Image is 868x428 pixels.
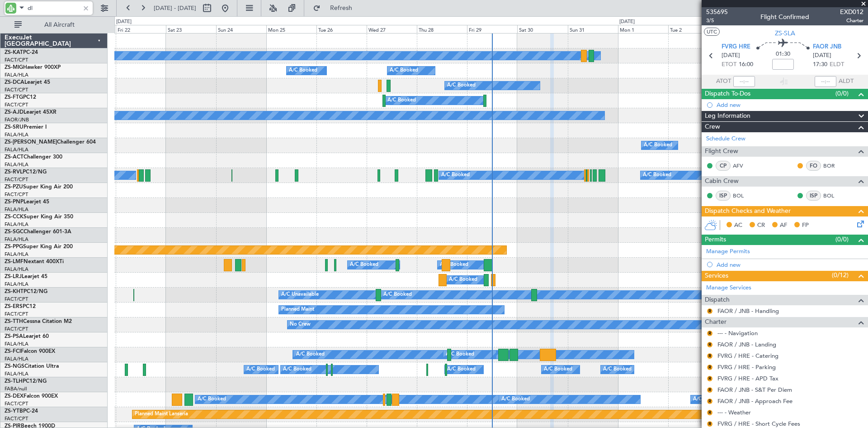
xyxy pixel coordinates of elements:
div: A/C Booked [283,363,311,376]
span: [DATE] - [DATE] [154,4,196,12]
div: [DATE] [116,18,132,26]
div: A/C Booked [289,64,317,77]
span: ZS-CCK [5,214,24,220]
div: A/C Booked [387,94,416,107]
div: [DATE] [619,18,635,26]
span: CR [757,221,765,230]
a: FALA/HLA [5,236,28,243]
span: 01:30 [776,50,790,59]
a: ZS-LMFNextant 400XTi [5,259,64,264]
a: ZS-CCKSuper King Air 350 [5,214,73,220]
span: ZS-PPG [5,244,23,250]
span: ZS-KHT [5,289,24,294]
a: Manage Services [706,284,751,293]
div: A/C Booked [447,363,476,376]
a: ZS-DCALearjet 45 [5,80,50,85]
a: FABA/null [5,385,27,392]
div: Sat 30 [517,25,567,33]
span: AF [780,221,787,230]
span: FAOR JNB [813,43,841,52]
span: ZS-KAT [5,50,23,55]
a: Schedule Crew [706,135,745,144]
div: ISP [716,191,731,201]
span: 535695 [706,7,728,17]
a: AFV [733,162,753,170]
div: A/C Booked [198,393,226,406]
a: ZS-RVLPC12/NG [5,169,47,175]
span: (0/0) [835,235,849,244]
a: FAOR / JNB - Landing [717,341,776,348]
div: A/C Booked [501,393,530,406]
a: FAOR / JNB - S&T Per Diem [717,386,792,394]
a: FALA/HLA [5,146,28,153]
a: ZS-MIGHawker 900XP [5,65,61,70]
div: Planned Maint Lanseria [135,408,188,421]
span: ZS-[PERSON_NAME] [5,139,57,145]
a: FALA/HLA [5,266,28,273]
div: No Crew [290,318,311,332]
span: Dispatch [705,295,730,305]
span: ZS-DCA [5,80,24,85]
a: FALA/HLA [5,370,28,377]
a: FALA/HLA [5,221,28,228]
div: Sun 24 [216,25,266,33]
div: Fri 29 [467,25,517,33]
div: Thu 28 [417,25,467,33]
div: FO [806,161,821,171]
div: Sat 23 [166,25,216,33]
a: ZS-PPGSuper King Air 200 [5,244,73,250]
div: A/C Booked [693,393,722,406]
span: Crew [705,122,720,132]
a: FACT/CPT [5,87,28,93]
a: ZS-SRUPremier I [5,125,47,130]
a: ZS-FTGPC12 [5,95,36,100]
a: FVRG / HRE - Catering [717,352,778,360]
button: R [707,353,712,359]
span: [DATE] [813,51,831,60]
a: ZS-FCIFalcon 900EX [5,349,55,354]
a: ZS-PSALearjet 60 [5,334,49,339]
span: ZS-PNP [5,199,24,205]
a: BOR [823,162,844,170]
button: R [707,308,712,314]
a: BOL [823,192,844,200]
span: 17:30 [813,60,827,69]
span: EXD012 [840,7,863,17]
span: (0/12) [832,270,849,280]
a: FALA/HLA [5,341,28,347]
div: ISP [806,191,821,201]
div: Mon 25 [266,25,316,33]
div: Tue 26 [316,25,367,33]
a: ZS-ERSPC12 [5,304,36,309]
span: ALDT [839,77,854,86]
span: ZS-AJD [5,110,24,115]
a: ZS-LRJLearjet 45 [5,274,47,279]
a: ZS-DEXFalcon 900EX [5,394,58,399]
a: --- - Weather [717,409,751,416]
button: R [707,331,712,336]
a: FVRG / HRE - APD Tax [717,375,778,382]
div: A/C Booked [544,363,572,376]
a: FACT/CPT [5,296,28,303]
span: AC [734,221,742,230]
span: ZS-SLA [775,29,795,38]
div: A/C Booked [296,348,325,361]
button: Refresh [309,1,363,15]
input: --:-- [733,76,755,87]
span: ZS-YTB [5,409,23,414]
div: A/C Booked [441,168,470,182]
div: Tue 2 [668,25,718,33]
a: FALA/HLA [5,161,28,168]
div: Fri 22 [116,25,166,33]
div: A/C Booked [446,348,474,361]
div: A/C Booked [440,258,468,272]
span: ZS-ERS [5,304,23,309]
span: ZS-TTH [5,319,23,324]
div: A/C Unavailable [281,288,319,302]
span: ZS-PSA [5,334,23,339]
a: FALA/HLA [5,281,28,288]
span: Flight Crew [705,146,738,157]
div: CP [716,161,731,171]
span: ZS-NGS [5,364,24,369]
a: FALA/HLA [5,251,28,258]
